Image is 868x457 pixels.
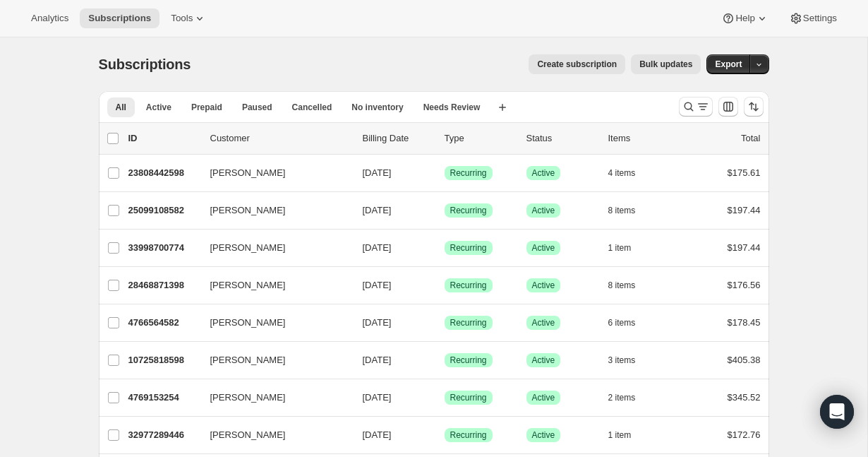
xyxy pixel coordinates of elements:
button: Settings [780,8,845,28]
span: Recurring [450,317,487,328]
span: Tools [171,13,193,24]
span: Subscriptions [99,57,191,72]
span: 3 items [608,355,636,366]
span: All [116,102,126,113]
button: [PERSON_NAME] [202,311,343,334]
button: 1 item [608,238,647,258]
span: [PERSON_NAME] [210,428,286,442]
div: Open Intercom Messenger [820,395,854,429]
span: Active [532,429,555,441]
button: [PERSON_NAME] [202,199,343,222]
div: Type [445,131,515,146]
button: Create new view [491,97,514,117]
span: [DATE] [363,429,392,440]
button: Bulk updates [631,54,701,74]
span: No inventory [351,102,403,113]
button: 1 item [608,425,647,445]
span: Prepaid [191,102,222,113]
span: [DATE] [363,317,392,328]
button: 8 items [608,201,651,220]
span: Settings [803,13,837,24]
button: 8 items [608,275,651,295]
p: Billing Date [363,131,433,146]
span: [PERSON_NAME] [210,241,286,255]
p: 28468871398 [128,278,199,292]
p: 4769153254 [128,391,199,405]
span: 1 item [608,242,632,254]
span: Active [532,280,555,291]
span: Cancelled [292,102,332,113]
span: Recurring [450,429,487,441]
span: Recurring [450,280,487,291]
p: 23808442598 [128,166,199,180]
button: Create subscription [529,54,625,74]
span: Analytics [31,13,68,24]
span: [PERSON_NAME] [210,316,286,330]
span: [PERSON_NAME] [210,278,286,292]
div: IDCustomerBilling DateTypeStatusItemsTotal [128,131,761,146]
span: Recurring [450,205,487,216]
span: $345.52 [728,392,761,403]
span: 4 items [608,167,636,179]
div: 33998700774[PERSON_NAME][DATE]SuccessRecurringSuccessActive1 item$197.44 [128,238,761,258]
p: 10725818598 [128,353,199,367]
button: Analytics [23,8,77,28]
span: Help [735,13,754,24]
button: Export [706,54,750,74]
span: $405.38 [728,355,761,365]
button: Tools [162,8,215,28]
div: 32977289446[PERSON_NAME][DATE]SuccessRecurringSuccessActive1 item$172.76 [128,425,761,445]
span: [PERSON_NAME] [210,353,286,367]
button: Search and filter results [679,97,713,117]
button: 6 items [608,313,651,333]
span: Active [532,392,555,403]
div: 28468871398[PERSON_NAME][DATE]SuccessRecurringSuccessActive8 items$176.56 [128,275,761,295]
span: Recurring [450,242,487,254]
span: Paused [242,102,272,113]
span: Active [532,317,555,328]
span: 6 items [608,317,636,328]
span: 8 items [608,205,636,216]
span: Needs Review [423,102,481,113]
span: [DATE] [363,242,392,253]
div: 10725818598[PERSON_NAME][DATE]SuccessRecurringSuccessActive3 items$405.38 [128,350,761,370]
span: Active [146,102,171,113]
span: [PERSON_NAME] [210,203,286,218]
span: Bulk updates [639,59,692,70]
button: [PERSON_NAME] [202,237,343,259]
span: Recurring [450,167,487,179]
span: $197.44 [728,205,761,215]
span: [DATE] [363,280,392,290]
p: Total [741,131,760,146]
button: 4 items [608,163,651,183]
span: Recurring [450,392,487,403]
span: Active [532,167,555,179]
span: $172.76 [728,429,761,440]
p: Customer [210,131,351,146]
span: [PERSON_NAME] [210,166,286,180]
button: Sort the results [744,97,764,117]
button: [PERSON_NAME] [202,424,343,446]
p: ID [128,131,199,146]
span: $175.61 [728,167,761,178]
button: 3 items [608,350,651,370]
span: Active [532,355,555,366]
span: Export [715,59,742,70]
span: $176.56 [728,280,761,290]
div: 4766564582[PERSON_NAME][DATE]SuccessRecurringSuccessActive6 items$178.45 [128,313,761,333]
span: Recurring [450,355,487,366]
span: [DATE] [363,355,392,365]
button: Subscriptions [80,8,159,28]
span: [DATE] [363,392,392,403]
div: Items [608,131,679,146]
button: [PERSON_NAME] [202,386,343,409]
span: [DATE] [363,167,392,178]
span: 1 item [608,429,632,441]
p: Status [526,131,597,146]
span: 8 items [608,280,636,291]
span: 2 items [608,392,636,403]
button: 2 items [608,388,651,408]
button: Help [713,8,777,28]
div: 25099108582[PERSON_NAME][DATE]SuccessRecurringSuccessActive8 items$197.44 [128,201,761,220]
span: Active [532,242,555,254]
